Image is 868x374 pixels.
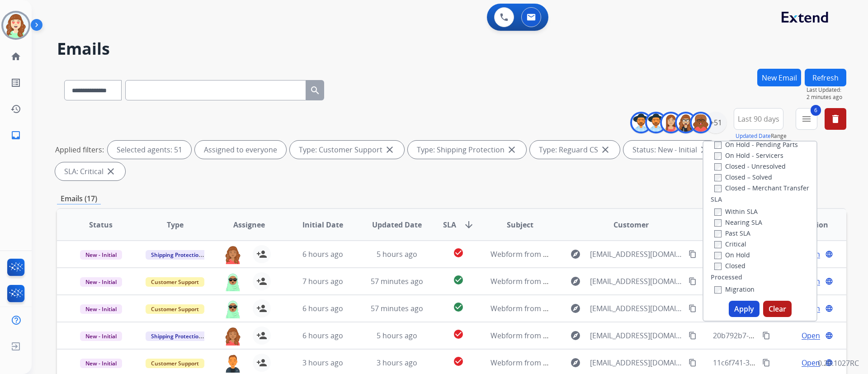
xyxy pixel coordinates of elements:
input: Closed – Merchant Transfer [714,185,722,192]
img: avatar [3,13,28,38]
span: 57 minutes ago [371,303,423,313]
label: Closed – Solved [714,173,772,181]
label: Webhook [714,296,753,304]
div: Type: Shipping Protection [408,141,526,159]
span: Customer Support [146,304,204,314]
img: agent-avatar [224,272,242,291]
input: Closed – Solved [714,174,722,181]
mat-icon: check_circle [453,247,464,258]
button: 6 [796,108,817,130]
span: Open [802,330,820,341]
span: Webform from [EMAIL_ADDRESS][DOMAIN_NAME] on [DATE] [491,331,695,341]
button: Apply [729,301,759,317]
label: Closed - Unresolved [714,162,786,170]
mat-icon: content_copy [689,331,697,340]
mat-icon: language [825,250,833,258]
mat-icon: person_add [256,330,267,341]
span: Customer Support [146,277,204,287]
p: Applied filters: [55,144,104,155]
span: Assignee [233,219,265,230]
div: +51 [705,112,726,133]
span: Open [802,357,820,368]
mat-icon: explore [570,357,581,368]
mat-icon: language [825,304,833,312]
label: Within SLA [714,207,758,216]
span: 57 minutes ago [371,276,423,286]
div: Type: Customer Support [290,141,404,159]
span: New - Initial [80,277,122,287]
span: SLA [443,219,456,230]
span: 5 hours ago [377,249,417,259]
span: Shipping Protection [146,331,208,341]
input: On Hold - Pending Parts [714,142,722,149]
mat-icon: inbox [10,130,21,141]
mat-icon: close [384,144,395,155]
mat-icon: search [310,85,321,96]
input: Critical [714,241,722,248]
span: Last 90 days [738,117,779,121]
p: 0.20.1027RC [818,358,859,369]
img: agent-avatar [224,245,242,264]
span: 3 hours ago [302,358,343,368]
mat-icon: explore [570,249,581,260]
p: Emails (17) [57,193,101,204]
div: Status: New - Initial [623,141,719,159]
span: Webform from [EMAIL_ADDRESS][DOMAIN_NAME] on [DATE] [491,276,695,286]
span: Webform from [EMAIL_ADDRESS][DOMAIN_NAME] on [DATE] [491,358,695,368]
input: Nearing SLA [714,219,722,227]
input: Within SLA [714,208,722,216]
mat-icon: explore [570,330,581,341]
span: 5 hours ago [377,331,417,341]
span: Shipping Protection [146,250,208,260]
img: agent-avatar [224,354,242,373]
mat-icon: home [10,51,21,62]
span: [EMAIL_ADDRESS][DOMAIN_NAME] [590,276,683,287]
mat-icon: content_copy [689,277,697,285]
span: New - Initial [80,250,122,260]
label: Closed – Merchant Transfer [714,184,809,192]
input: Migration [714,286,722,294]
mat-icon: check_circle [453,356,464,367]
mat-icon: content_copy [689,304,697,312]
label: SLA [711,195,722,204]
button: Last 90 days [734,108,783,130]
mat-icon: explore [570,303,581,314]
span: Initial Date [302,219,343,230]
span: Customer Support [146,359,204,368]
mat-icon: arrow_downward [463,219,474,230]
mat-icon: close [105,166,116,177]
span: 20b792b7-ba96-49ef-a8ef-ce2c5581a3b1 [713,331,849,341]
mat-icon: person_add [256,276,267,287]
span: Customer [613,219,649,230]
span: Updated Date [372,219,422,230]
div: Assigned to everyone [195,141,286,159]
h2: Emails [57,40,846,58]
label: On Hold [714,251,750,259]
span: New - Initial [80,331,122,341]
mat-icon: person_add [256,249,267,260]
input: Closed [714,263,722,270]
img: agent-avatar [224,299,242,318]
mat-icon: close [600,144,611,155]
label: On Hold - Servicers [714,151,783,160]
mat-icon: content_copy [689,250,697,258]
span: 6 [811,105,821,116]
mat-icon: language [825,277,833,285]
span: Subject [507,219,533,230]
label: Closed [714,261,745,270]
mat-icon: check_circle [453,329,464,340]
div: Type: Reguard CS [530,141,620,159]
mat-icon: content_copy [762,331,770,340]
mat-icon: close [506,144,517,155]
mat-icon: check_circle [453,275,464,285]
button: Updated Date [736,133,771,140]
span: 6 hours ago [302,331,343,341]
span: 11c6f741-3536-4b2f-8fa9-8d6789b8560d [713,358,848,368]
span: [EMAIL_ADDRESS][DOMAIN_NAME] [590,357,683,368]
span: 6 hours ago [302,249,343,259]
mat-icon: history [10,104,21,114]
input: On Hold - Servicers [714,152,722,160]
label: Migration [714,285,755,294]
span: Range [736,132,787,140]
mat-icon: explore [570,276,581,287]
